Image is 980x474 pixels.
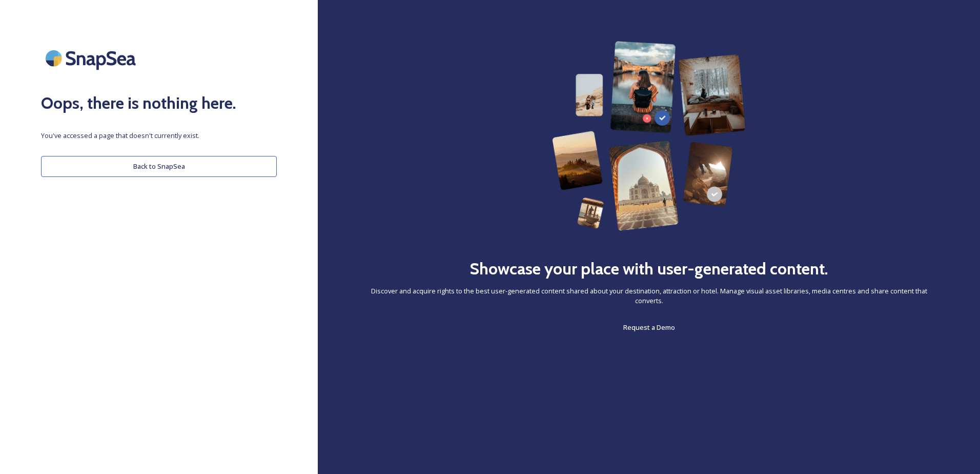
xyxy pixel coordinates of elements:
[623,321,675,333] a: Request a Demo
[41,41,144,75] img: SnapSea Logo
[359,286,939,306] span: Discover and acquire rights to the best user-generated content shared about your destination, att...
[623,323,675,332] span: Request a Demo
[552,41,745,231] img: 63b42ca75bacad526042e722_Group%20154-p-800.png
[41,91,277,115] h2: Oops, there is nothing here.
[469,256,828,281] h2: Showcase your place with user-generated content.
[41,156,277,177] button: Back to SnapSea
[41,131,277,141] span: You've accessed a page that doesn't currently exist.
